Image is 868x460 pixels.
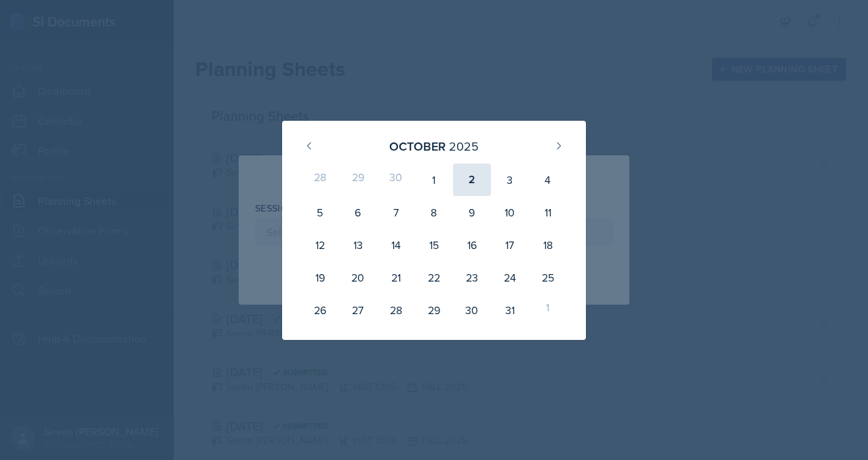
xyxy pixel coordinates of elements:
div: 29 [339,164,377,196]
div: 31 [491,294,529,326]
div: 29 [415,294,453,326]
div: 28 [377,294,415,326]
div: 26 [301,294,339,326]
div: 21 [377,261,415,294]
div: 17 [491,229,529,261]
div: 2 [453,164,491,196]
div: 1 [529,294,567,326]
div: 11 [529,196,567,229]
div: 23 [453,261,491,294]
div: October [389,137,446,155]
div: 20 [339,261,377,294]
div: 25 [529,261,567,294]
div: 1 [415,164,453,196]
div: 19 [301,261,339,294]
div: 28 [301,164,339,196]
div: 15 [415,229,453,261]
div: 8 [415,196,453,229]
div: 7 [377,196,415,229]
div: 3 [491,164,529,196]
div: 4 [529,164,567,196]
div: 5 [301,196,339,229]
div: 30 [453,294,491,326]
div: 14 [377,229,415,261]
div: 9 [453,196,491,229]
div: 18 [529,229,567,261]
div: 6 [339,196,377,229]
div: 13 [339,229,377,261]
div: 2025 [449,137,479,155]
div: 16 [453,229,491,261]
div: 10 [491,196,529,229]
div: 22 [415,261,453,294]
div: 12 [301,229,339,261]
div: 30 [377,164,415,196]
div: 27 [339,294,377,326]
div: 24 [491,261,529,294]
